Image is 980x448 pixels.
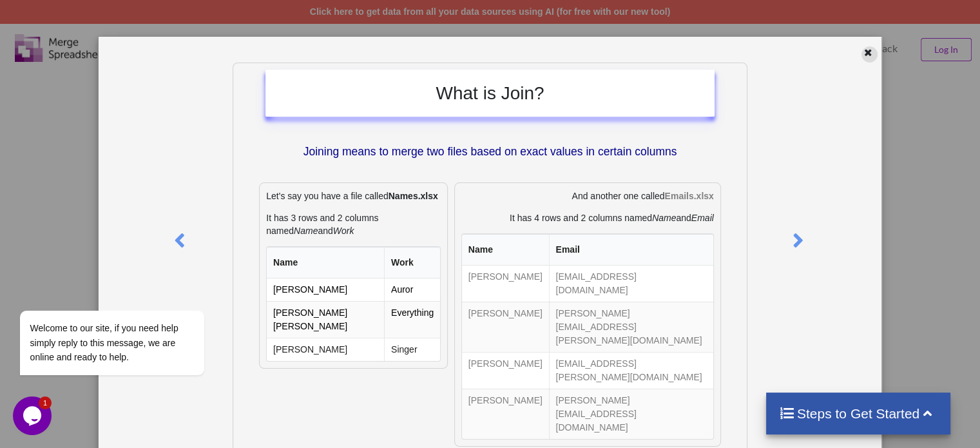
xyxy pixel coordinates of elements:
td: Singer [384,338,440,361]
td: [PERSON_NAME] [462,266,549,302]
h4: Steps to Get Started [779,405,938,422]
p: It has 3 rows and 2 columns named and [266,211,441,237]
th: Name [267,247,384,278]
iframe: chat widget [13,396,54,435]
i: Name [652,213,676,223]
td: [PERSON_NAME] [462,389,549,439]
td: [PERSON_NAME] [267,278,384,301]
td: Everything [384,301,440,338]
td: [PERSON_NAME] [267,338,384,361]
th: Name [462,234,549,266]
i: Name [294,226,318,236]
td: Auror [384,278,440,301]
td: [PERSON_NAME] [462,352,549,389]
th: Work [384,247,440,278]
td: [PERSON_NAME][EMAIL_ADDRESS][PERSON_NAME][DOMAIN_NAME] [549,302,713,352]
iframe: chat widget [13,194,245,390]
h2: What is Join? [278,83,702,104]
td: [PERSON_NAME] [PERSON_NAME] [267,301,384,338]
i: Email [691,213,714,223]
b: Emails.xlsx [664,191,713,201]
b: Names.xlsx [389,191,438,201]
i: Work [333,226,354,236]
p: Joining means to merge two files based on exact values in certain columns [265,144,715,160]
p: Let's say you have a file called [266,190,441,202]
th: Email [549,234,713,266]
td: [PERSON_NAME] [462,302,549,352]
td: [PERSON_NAME][EMAIL_ADDRESS][DOMAIN_NAME] [549,389,713,439]
p: And another one called [461,190,714,202]
td: [EMAIL_ADDRESS][DOMAIN_NAME] [549,266,713,302]
td: [EMAIL_ADDRESS][PERSON_NAME][DOMAIN_NAME] [549,352,713,389]
p: It has 4 rows and 2 columns named and [461,211,714,224]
